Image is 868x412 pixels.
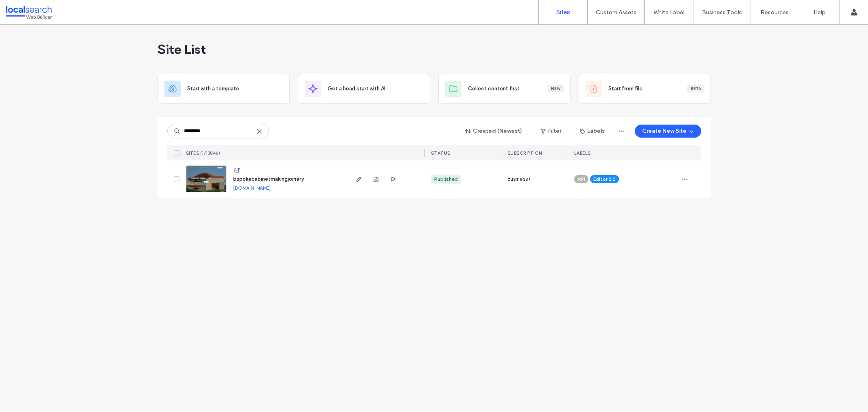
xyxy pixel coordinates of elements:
[533,125,569,138] button: Filter
[438,74,571,104] div: Collect content firstNew
[298,74,430,104] div: Get a head start with AI
[813,9,826,16] label: Help
[328,85,385,93] span: Get a head start with AI
[635,125,701,138] button: Create New Site
[548,85,564,92] div: New
[431,150,450,156] span: STATUS
[702,9,742,16] label: Business Tools
[761,9,789,16] label: Resources
[556,9,570,16] label: Sites
[608,85,643,93] span: Start from file
[577,175,585,183] span: API
[157,41,206,57] span: Site List
[233,176,304,182] a: bspokecabinetmakingjoinery
[687,85,704,92] div: Beta
[458,125,529,138] button: Created (Newest)
[593,175,616,183] span: Editor 2.0
[434,175,458,183] div: Published
[507,175,531,183] span: Business+
[468,85,520,93] span: Collect content first
[596,9,636,16] label: Custom Assets
[579,74,711,104] div: Start from fileBeta
[507,150,542,156] span: Subscription
[573,125,612,138] button: Labels
[574,150,591,156] span: LABELS
[157,74,290,104] div: Start with a template
[654,9,684,16] label: White Label
[186,150,221,156] span: SITES (1/13846)
[187,85,239,93] span: Start with a template
[233,185,271,191] a: [DOMAIN_NAME]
